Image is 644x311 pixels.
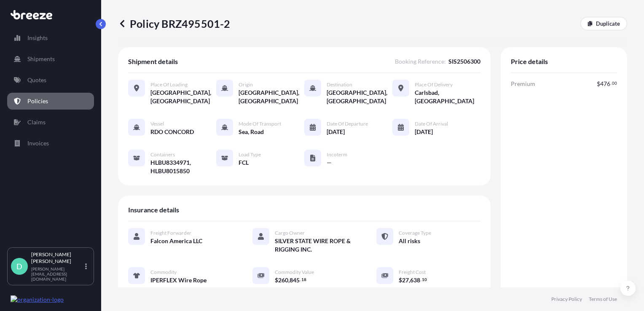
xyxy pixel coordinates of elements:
[551,296,582,303] a: Privacy Policy
[150,230,191,236] span: Freight Forwarder
[128,57,178,66] span: Shipment details
[511,80,535,88] span: Premium
[290,277,300,283] span: 845
[421,278,421,281] span: .
[150,81,188,88] span: Place of Loading
[7,93,94,110] a: Policies
[422,278,427,281] span: 10
[415,88,480,105] span: Carlsbad, [GEOGRAPHIC_DATA]
[27,97,48,105] p: Policies
[27,139,49,147] p: Invoices
[31,266,83,282] p: [PERSON_NAME][EMAIL_ADDRESS][DOMAIN_NAME]
[7,51,94,67] a: Shipments
[27,118,46,126] p: Claims
[300,278,301,281] span: .
[410,277,420,283] span: 638
[409,277,410,283] span: ,
[580,17,627,30] a: Duplicate
[327,88,392,105] span: [GEOGRAPHIC_DATA], [GEOGRAPHIC_DATA]
[275,277,278,283] span: $
[27,34,48,42] p: Insights
[27,55,55,63] p: Shipments
[239,158,249,167] span: FCL
[27,76,46,84] p: Quotes
[600,81,610,87] span: 476
[415,81,453,88] span: Place of Delivery
[596,19,620,28] p: Duplicate
[402,277,409,283] span: 27
[150,151,175,158] span: Containers
[399,269,426,276] span: Freight Cost
[399,277,402,283] span: $
[150,121,164,127] span: Vessel
[395,57,446,66] span: Booking Reference :
[239,151,261,158] span: Load Type
[415,128,433,136] span: [DATE]
[301,278,306,281] span: 18
[275,237,357,254] span: SILVER STATE WIRE ROPE & RIGGING INC.
[150,128,194,136] span: RDO CONCORD
[239,128,264,136] span: Sea, Road
[239,88,304,105] span: [GEOGRAPHIC_DATA], [GEOGRAPHIC_DATA]
[288,277,290,283] span: ,
[239,81,253,88] span: Origin
[448,57,480,66] span: SIS2506300
[239,121,281,127] span: Mode of Transport
[11,295,64,304] img: organization-logo
[7,135,94,152] a: Invoices
[511,57,548,66] span: Price details
[128,206,179,214] span: Insurance details
[7,114,94,131] a: Claims
[150,158,216,175] span: HLBU8334971, HLBU8015850
[31,251,83,265] p: [PERSON_NAME] [PERSON_NAME]
[327,128,345,136] span: [DATE]
[7,72,94,88] a: Quotes
[118,17,231,30] p: Policy BRZ495501-2
[275,269,314,276] span: Commodity Value
[16,262,22,271] span: D
[327,158,332,167] span: —
[275,230,305,236] span: Cargo Owner
[589,296,617,303] a: Terms of Use
[327,121,368,127] span: Date of Departure
[612,82,617,85] span: 00
[399,230,431,236] span: Coverage Type
[415,121,448,127] span: Date of Arrival
[150,269,177,276] span: Commodity
[597,81,600,87] span: $
[327,81,352,88] span: Destination
[278,277,288,283] span: 260
[399,237,420,245] span: All risks
[327,151,347,158] span: Incoterm
[7,29,94,46] a: Insights
[150,276,207,284] span: IPERFLEX Wire Rope
[150,237,202,245] span: Falcon America LLC
[150,88,216,105] span: [GEOGRAPHIC_DATA], [GEOGRAPHIC_DATA]
[611,82,612,85] span: .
